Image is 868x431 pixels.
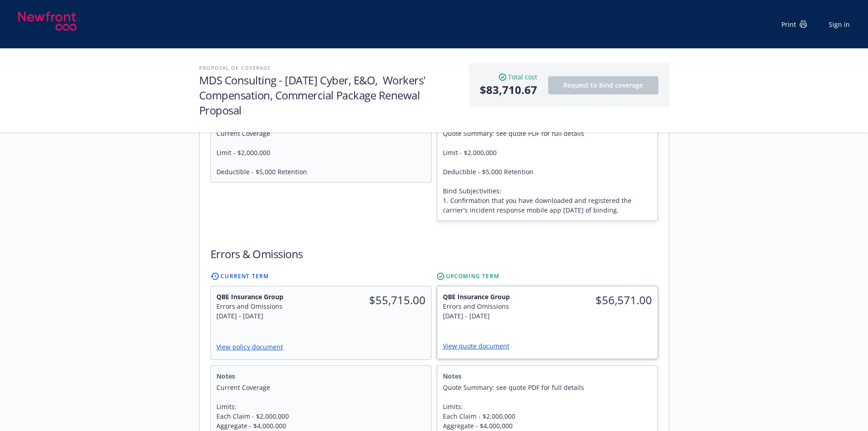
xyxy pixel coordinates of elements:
[216,292,316,301] span: QBE Insurance Group
[221,272,269,280] span: Current Term
[829,20,850,29] a: Sign in
[553,292,652,308] span: $56,571.00
[443,371,652,381] span: Notes
[443,301,542,311] div: Errors and Omissions
[443,292,542,301] span: QBE Insurance Group
[199,63,460,73] h2: Proposal of coverage
[216,301,316,311] div: Errors and Omissions
[216,129,426,177] span: Current Coverage Limit - $2,000,000 Deductible - $5,000 Retention
[199,73,460,118] h1: MDS Consulting - [DATE] Cyber, E&O, Workers' Compensation, Commercial Package Renewal Proposal
[443,342,517,350] a: View quote document
[781,20,807,29] div: Print
[326,292,426,308] span: $55,715.00
[443,129,652,215] span: Quote Summary: see quote PDF for full details Limit - $2,000,000 Deductible - $5,000 Retention Bi...
[216,311,316,321] div: [DATE] - [DATE]
[216,371,426,381] span: Notes
[548,76,658,94] button: Request to bind coverage
[211,246,303,261] h1: Errors & Omissions
[563,81,643,89] span: Request to bind coverage
[443,311,542,321] div: [DATE] - [DATE]
[508,72,537,82] span: Total cost
[446,272,500,280] span: Upcoming Term
[480,82,537,98] span: $83,710.67
[216,343,290,351] a: View policy document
